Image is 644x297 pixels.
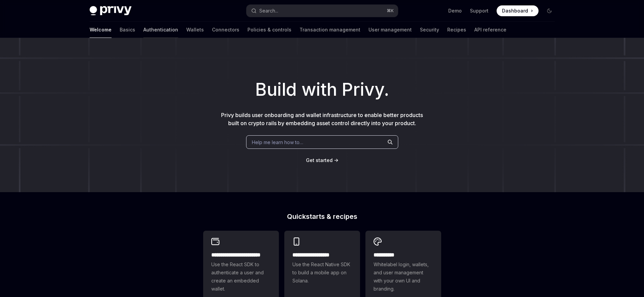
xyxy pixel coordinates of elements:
[448,7,462,14] a: Demo
[211,260,271,293] span: Use the React SDK to authenticate a user and create an embedded wallet.
[374,260,433,293] span: Whitelabel login, wallets, and user management with your own UI and branding.
[306,157,333,164] a: Get started
[306,157,333,163] span: Get started
[203,213,441,220] h2: Quickstarts & recipes
[252,139,303,146] span: Help me learn how to…
[292,260,352,285] span: Use the React Native SDK to build a mobile app on Solana.
[544,5,555,16] button: Toggle dark mode
[143,22,178,38] a: Authentication
[470,7,488,14] a: Support
[120,22,135,38] a: Basics
[259,7,278,15] div: Search...
[420,22,439,38] a: Security
[246,5,398,17] button: Open search
[90,22,112,38] a: Welcome
[368,22,412,38] a: User management
[502,7,528,14] span: Dashboard
[497,5,539,16] a: Dashboard
[447,22,466,38] a: Recipes
[221,112,423,127] span: Privy builds user onboarding and wallet infrastructure to enable better products built on crypto ...
[474,22,506,38] a: API reference
[186,22,204,38] a: Wallets
[11,76,633,103] h1: Build with Privy.
[212,22,239,38] a: Connectors
[387,8,394,14] span: ⌘ K
[90,6,132,16] img: dark logo
[300,22,360,38] a: Transaction management
[247,22,291,38] a: Policies & controls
